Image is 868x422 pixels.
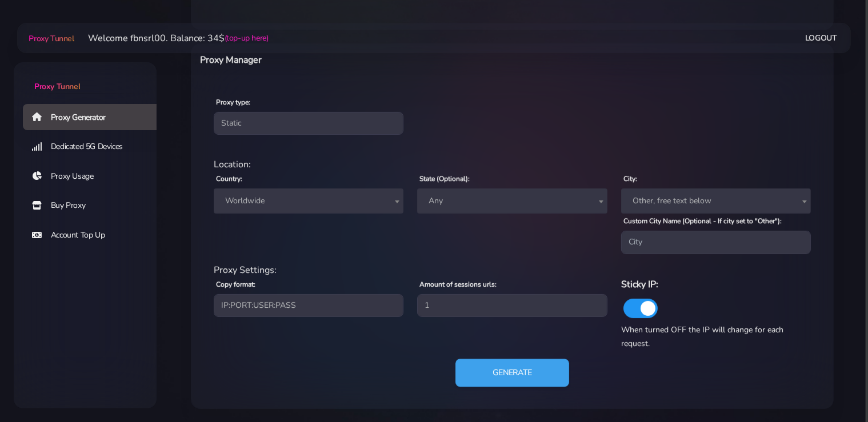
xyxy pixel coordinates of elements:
span: Any [424,193,600,209]
a: Proxy Tunnel [26,29,74,47]
button: Generate [455,359,569,387]
span: When turned OFF the IP will change for each request. [621,324,783,349]
div: Proxy Settings: [207,263,818,277]
label: Country: [216,174,242,184]
iframe: Webchat Widget [699,235,854,408]
label: Proxy type: [216,97,250,107]
a: (top-up here) [225,32,269,44]
label: Custom City Name (Optional - If city set to "Other"): [623,216,782,226]
label: Amount of sessions urls: [419,279,497,290]
span: Proxy Tunnel [29,33,74,44]
span: Other, free text below [621,188,811,214]
li: Welcome fbnsrl00. Balance: 34$ [74,31,269,45]
span: Any [417,188,607,214]
a: Account Top Up [23,222,166,248]
a: Dedicated 5G Devices [23,134,166,160]
div: Location: [207,158,818,171]
span: Other, free text below [628,193,804,209]
label: State (Optional): [419,174,470,184]
h6: Proxy Manager [200,53,559,67]
a: Proxy Tunnel [14,62,157,93]
a: Logout [805,27,837,49]
input: City [621,231,811,254]
span: Worldwide [214,188,403,214]
h6: Sticky IP: [621,277,811,292]
a: Proxy Usage [23,163,166,190]
a: Buy Proxy [23,192,166,219]
span: Worldwide [221,193,397,209]
a: Proxy Generator [23,104,166,130]
label: Copy format: [216,279,255,290]
label: City: [623,174,637,184]
span: Proxy Tunnel [34,81,80,92]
